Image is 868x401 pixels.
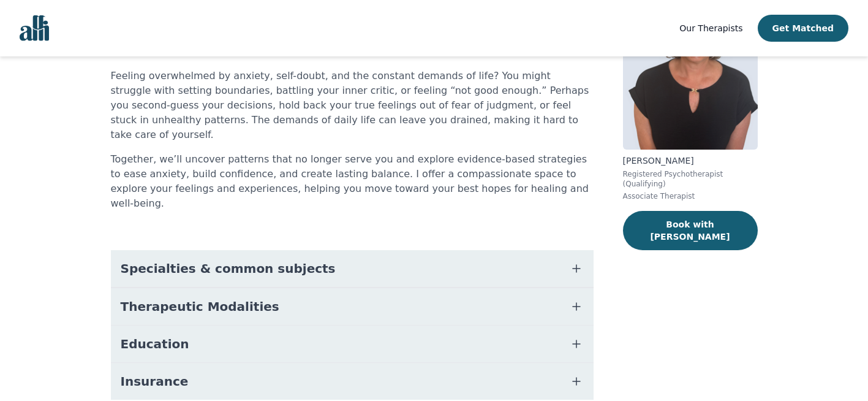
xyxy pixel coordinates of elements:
p: Feeling overwhelmed by anxiety, self-doubt, and the constant demands of life? You might struggle ... [111,69,594,142]
p: [PERSON_NAME] [623,155,758,167]
span: Insurance [121,373,189,390]
button: Insurance [111,363,594,400]
span: Our Therapists [679,23,742,33]
button: Get Matched [758,15,848,42]
button: Specialties & common subjects [111,250,594,287]
p: Together, we’ll uncover patterns that no longer serve you and explore evidence-based strategies t... [111,152,594,211]
button: Education [111,326,594,362]
button: Therapeutic Modalities [111,288,594,325]
span: Therapeutic Modalities [121,298,279,315]
span: Specialties & common subjects [121,260,336,277]
button: Book with [PERSON_NAME] [623,211,758,250]
p: Registered Psychotherapist (Qualifying) [623,169,758,189]
span: Education [121,335,189,353]
img: alli logo [20,15,49,41]
a: Our Therapists [679,21,742,36]
p: Associate Therapist [623,191,758,201]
